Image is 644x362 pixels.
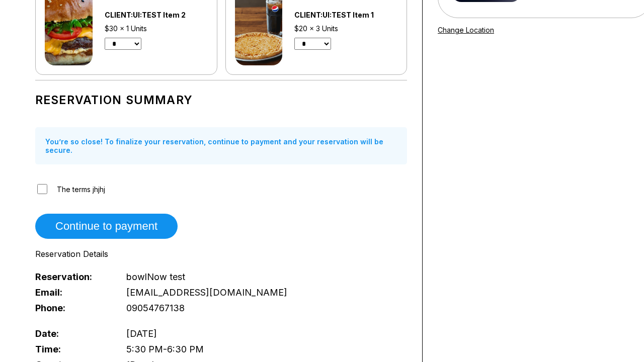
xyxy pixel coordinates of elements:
[35,127,407,164] div: You’re so close! To finalize your reservation, continue to payment and your reservation will be s...
[35,303,110,313] span: Phone:
[35,344,110,354] span: Time:
[35,271,110,282] span: Reservation:
[35,214,178,239] button: Continue to payment
[126,328,157,339] span: [DATE]
[438,26,494,34] a: Change Location
[294,11,397,19] div: CLIENT:UI:TEST Item 1
[35,93,407,107] h1: Reservation Summary
[57,185,105,194] span: The terms jhjhj
[105,24,208,33] div: $30 x 1 Units
[35,249,407,259] div: Reservation Details
[35,287,110,298] span: Email:
[126,287,287,298] span: [EMAIL_ADDRESS][DOMAIN_NAME]
[126,303,185,313] span: 09054767138
[35,328,110,339] span: Date:
[126,271,185,282] span: bowlNow test
[126,344,204,354] span: 5:30 PM - 6:30 PM
[294,24,397,33] div: $20 x 3 Units
[105,11,208,19] div: CLIENT:UI:TEST Item 2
